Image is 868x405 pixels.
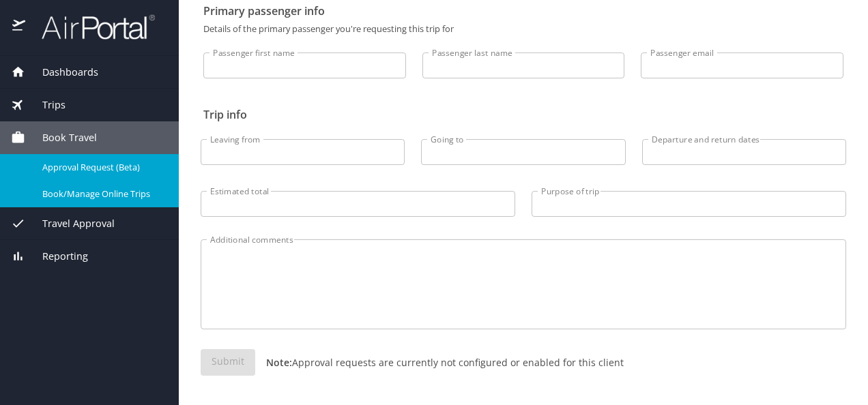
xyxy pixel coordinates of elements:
p: Approval requests are currently not configured or enabled for this client [255,355,624,370]
p: Details of the primary passenger you're requesting this trip for [203,25,843,33]
span: Book/Manage Online Trips [42,187,162,200]
img: airportal-logo.png [27,14,155,40]
strong: Note: [266,356,292,369]
span: Trips [25,97,66,112]
h2: Trip info [203,104,843,125]
img: icon-airportal.png [12,14,27,40]
span: Travel Approval [25,216,115,231]
span: Approval Request (Beta) [42,161,162,174]
span: Book Travel [25,130,97,145]
span: Reporting [25,249,88,264]
span: Dashboards [25,65,98,80]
